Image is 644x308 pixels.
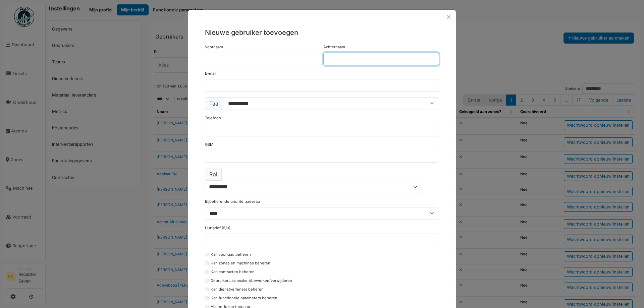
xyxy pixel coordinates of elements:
label: Kan functionele parameters beheren [211,295,277,301]
label: GSM [205,142,213,147]
label: Telefoon [205,115,221,121]
label: Kan zones en machines beheren [211,260,270,266]
label: Kan dienstverleners beheren [211,287,264,292]
label: Gebruikers aanmaken/bewerken/verwijderen [211,278,292,284]
label: Rol [205,168,222,181]
label: E-mail [205,71,216,76]
h5: Nieuwe gebruiker toevoegen [205,27,439,38]
label: Kan contracten beheren [211,269,255,275]
label: Uurtarief (€/u) [205,225,230,231]
label: Voornaam [205,44,223,50]
label: Bijbehorende prioriteitsniveau [205,199,260,204]
label: Kan voorraad beheren [211,252,251,257]
label: Taal [205,97,224,110]
label: Achternaam [323,44,345,50]
button: Close [444,12,453,21]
